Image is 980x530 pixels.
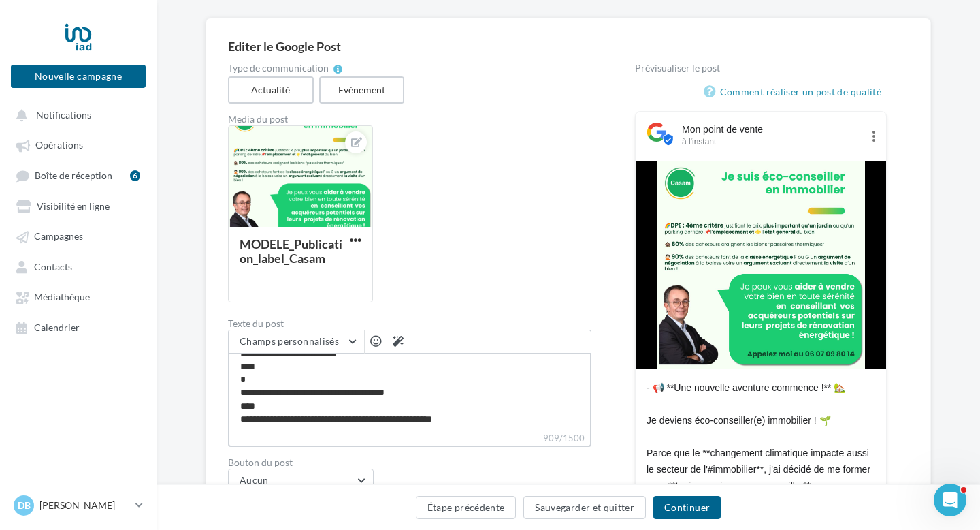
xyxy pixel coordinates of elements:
[34,261,72,272] span: Contacts
[8,223,148,248] a: Campagnes
[8,315,148,339] a: Calendrier
[682,136,862,147] div: à l'instant
[8,284,148,309] a: Médiathèque
[934,484,966,516] iframe: Intercom live chat
[635,63,887,73] div: Prévisualiser le post
[228,76,314,104] label: Actualité
[35,170,112,181] span: Boîte de réception
[35,140,83,151] span: Opérations
[18,499,31,512] span: DB
[11,493,146,518] a: DB [PERSON_NAME]
[8,102,143,127] button: Notifications
[704,84,887,100] a: Comment réaliser un post de qualité
[130,170,140,181] div: 6
[229,330,364,354] button: Champs personnalisés
[34,322,80,333] span: Calendrier
[228,114,591,124] div: Media du post
[8,132,148,157] a: Opérations
[228,319,591,328] label: Texte du post
[34,231,83,243] span: Campagnes
[8,163,148,188] a: Boîte de réception6
[416,496,517,519] button: Étape précédente
[228,469,374,492] button: Aucun
[240,474,269,486] span: Aucun
[523,496,646,519] button: Sauvegarder et quitter
[11,65,146,88] button: Nouvelle campagne
[36,109,91,121] span: Notifications
[8,193,148,218] a: Visibilité en ligne
[657,161,865,369] img: MODELE_Publication_label_Casam
[228,458,591,467] label: Bouton du post
[319,76,405,104] label: Evénement
[228,40,909,52] div: Editer le Google Post
[34,292,90,303] span: Médiathèque
[653,496,721,519] button: Continuer
[240,236,342,266] div: MODELE_Publication_label_Casam
[37,200,110,212] span: Visibilité en ligne
[682,123,862,136] div: Mon point de vente
[39,499,130,512] p: [PERSON_NAME]
[228,63,329,73] span: Type de communication
[228,431,591,447] label: 909/1500
[240,335,339,347] span: Champs personnalisés
[8,254,148,279] a: Contacts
